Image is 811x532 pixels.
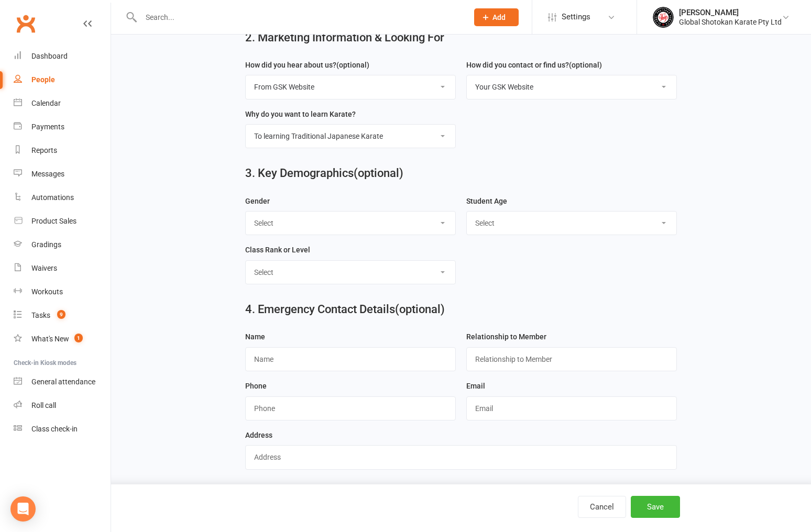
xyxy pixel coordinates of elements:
div: General attendance [31,378,95,386]
span: Add [492,13,506,21]
span: Settings [562,5,590,29]
a: People [14,68,111,92]
div: Payments [31,123,64,131]
label: Name [245,331,265,342]
label: Email [466,380,485,392]
a: Dashboard [14,45,111,68]
a: Reports [14,139,111,162]
label: How did you hear about us? [245,59,369,71]
div: Gradings [31,240,61,249]
div: Calendar [31,99,61,107]
div: Class check-in [31,425,78,433]
h2: 4. Emergency Contact Details [245,303,676,316]
div: Workouts [31,287,63,296]
input: Relationship to Member [466,347,677,371]
spang: (optional) [569,61,602,69]
button: Add [474,8,519,26]
div: Product Sales [31,217,76,225]
label: Class Rank or Level [245,244,310,256]
div: Reports [31,146,57,154]
div: What's New [31,335,69,343]
a: Payments [14,115,111,139]
a: Workouts [14,280,111,304]
label: Gender [245,195,270,207]
h2: 2. Marketing Information & Looking For [245,31,676,44]
div: Messages [31,170,64,178]
label: Relationship to Member [466,331,546,342]
input: Search... [138,10,461,25]
label: Phone [245,380,267,392]
a: Tasks 9 [14,304,111,327]
span: 9 [57,310,65,319]
div: Open Intercom Messenger [10,496,36,522]
a: General attendance kiosk mode [14,370,111,394]
h2: 3. Key Demographics [245,167,676,180]
label: How did you contact or find us? [466,59,602,71]
span: 1 [74,334,83,342]
div: Dashboard [31,52,68,60]
div: Tasks [31,311,50,319]
a: Product Sales [14,209,111,233]
button: Save [631,496,680,518]
a: Messages [14,162,111,186]
spang: (optional) [336,61,369,69]
a: Automations [14,186,111,209]
div: Waivers [31,264,57,272]
a: Gradings [14,233,111,257]
a: Roll call [14,394,111,417]
div: Global Shotokan Karate Pty Ltd [679,17,782,27]
a: Calendar [14,92,111,115]
input: Name [245,347,456,371]
a: Clubworx [13,10,39,37]
button: Cancel [578,496,626,518]
div: Automations [31,193,74,202]
label: Address [245,429,272,441]
div: People [31,75,55,84]
img: thumb_image1750234934.png [653,7,674,28]
label: Why do you want to learn Karate? [245,108,356,120]
input: Phone [245,396,456,420]
input: Email [466,396,677,420]
span: (optional) [354,167,403,180]
label: Student Age [466,195,507,207]
div: [PERSON_NAME] [679,8,782,17]
a: Waivers [14,257,111,280]
input: Address [245,445,676,469]
span: (optional) [395,303,445,316]
div: Roll call [31,401,56,409]
a: What's New1 [14,327,111,351]
a: Class kiosk mode [14,417,111,441]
